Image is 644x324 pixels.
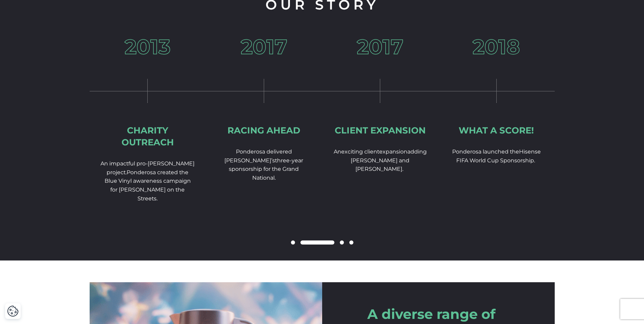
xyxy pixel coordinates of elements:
span: for [PERSON_NAME] on the Streets. [110,186,185,202]
span: expansion [379,148,407,155]
h3: 2018 [473,37,520,57]
h3: 2017 [241,37,287,57]
span: client [364,148,379,155]
span: three-year sponsorship for the Grand National. [229,157,303,181]
span: e [341,148,345,155]
span: adding [407,148,427,155]
span: Ponderosa created the Blue Vinyl awareness campaign [105,169,191,184]
span: Hisense FIFA World Cup Sponsorship. [456,148,541,164]
span: Ponderosa launch [452,148,501,155]
div: What a score! [459,125,534,137]
img: Revisit consent button [7,305,19,317]
span: ed [285,148,292,155]
span: A [334,148,337,155]
span: Ponderosa deliver [236,148,285,155]
div: Racing ahead [227,125,300,137]
span: An impactful pro-[PERSON_NAME] project. [100,160,195,176]
button: Cookie Settings [7,305,19,317]
div: Charity Outreach [100,125,195,148]
span: ed [501,148,509,155]
span: [PERSON_NAME]’s [224,157,275,164]
h3: 2013 [125,37,171,57]
span: the [510,148,519,155]
h3: 2017 [357,37,403,57]
span: xciting [345,148,363,155]
span: [PERSON_NAME] and [PERSON_NAME]. [351,157,409,173]
div: Client expansion [335,125,426,137]
span: n [337,148,341,155]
